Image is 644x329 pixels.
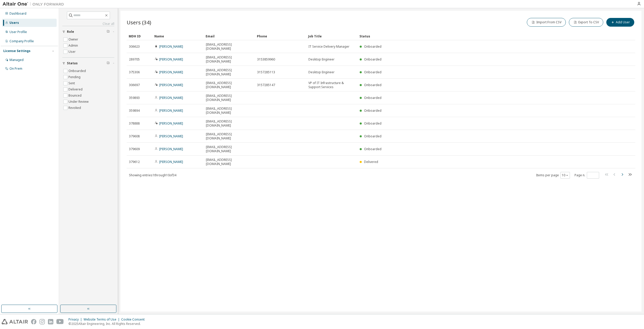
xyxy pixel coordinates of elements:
[308,81,355,89] span: VP of IT Infrastructure & Support Services
[308,45,349,49] span: IT Service Delivery Manager
[364,134,381,138] span: Onboarded
[308,70,335,74] span: Desktop Engineer
[159,121,183,126] a: [PERSON_NAME]
[68,92,83,99] label: Bounced
[9,12,26,16] div: Dashboard
[364,147,381,151] span: Onboarded
[206,94,253,102] span: [EMAIL_ADDRESS][DOMAIN_NAME]
[364,70,381,74] span: Onboarded
[159,57,183,61] a: [PERSON_NAME]
[62,26,114,37] button: Role
[159,147,183,151] a: [PERSON_NAME]
[9,30,27,34] div: User Profile
[121,317,148,322] div: Cookie Consent
[9,21,19,25] div: Users
[68,80,76,86] label: Sent
[2,319,28,324] img: altair_logo.svg
[39,319,45,324] img: instagram.svg
[3,49,31,53] div: License Settings
[359,32,609,40] div: Status
[107,30,110,34] span: Clear filter
[364,108,381,113] span: Onboarded
[129,96,140,100] span: 359893
[68,49,77,55] label: User
[257,83,275,87] span: 3157285147
[206,158,253,166] span: [EMAIL_ADDRESS][DOMAIN_NAME]
[68,74,82,80] label: Pending
[3,2,67,7] img: Altair One
[154,32,202,40] div: Name
[569,18,603,27] button: Export To CSV
[206,43,253,51] span: [EMAIL_ADDRESS][DOMAIN_NAME]
[206,68,253,76] span: [EMAIL_ADDRESS][DOMAIN_NAME]
[107,61,110,65] span: Clear filter
[129,45,140,49] span: 306623
[68,86,84,92] label: Delivered
[206,132,253,140] span: [EMAIL_ADDRESS][DOMAIN_NAME]
[257,32,304,40] div: Phone
[84,317,121,322] div: Website Terms of Use
[364,160,378,164] span: Delivered
[257,70,275,74] span: 3157285113
[68,43,79,49] label: Admin
[606,18,634,27] button: Add User
[257,57,275,61] span: 3153859960
[159,83,183,87] a: [PERSON_NAME]
[127,19,151,26] span: Users (34)
[68,105,82,111] label: Revoked
[159,108,183,113] a: [PERSON_NAME]
[129,32,150,40] div: MDH ID
[206,107,253,115] span: [EMAIL_ADDRESS][DOMAIN_NAME]
[206,55,253,64] span: [EMAIL_ADDRESS][DOMAIN_NAME]
[364,57,381,61] span: Onboarded
[536,172,570,179] span: Items per page
[562,173,569,177] button: 10
[9,39,34,43] div: Company Profile
[68,322,148,326] p: © 2025 Altair Engineering, Inc. All Rights Reserved.
[206,119,253,128] span: [EMAIL_ADDRESS][DOMAIN_NAME]
[68,68,87,74] label: Onboarded
[364,121,381,126] span: Onboarded
[68,36,79,43] label: Owner
[48,319,53,324] img: linkedin.svg
[129,57,140,61] span: 289705
[308,32,355,40] div: Job Title
[56,319,64,324] img: youtube.svg
[129,173,176,177] span: Showing entries 1 through 10 of 34
[159,134,183,138] a: [PERSON_NAME]
[129,83,140,87] span: 306697
[364,96,381,100] span: Onboarded
[31,319,36,324] img: facebook.svg
[575,172,599,179] span: Page n.
[129,134,140,138] span: 379608
[62,58,114,69] button: Status
[68,99,89,105] label: Under Review
[364,83,381,87] span: Onboarded
[129,121,140,126] span: 378888
[67,61,78,65] span: Status
[527,18,566,27] button: Import From CSV
[129,160,140,164] span: 379612
[159,160,183,164] a: [PERSON_NAME]
[129,70,140,74] span: 375306
[68,317,84,322] div: Privacy
[9,67,22,71] div: On Prem
[364,44,381,49] span: Onboarded
[206,32,253,40] div: Email
[129,109,140,113] span: 359894
[129,147,140,151] span: 379609
[206,145,253,153] span: [EMAIL_ADDRESS][DOMAIN_NAME]
[159,70,183,74] a: [PERSON_NAME]
[67,30,74,34] span: Role
[9,58,24,62] div: Managed
[62,22,114,26] a: Clear all
[206,81,253,89] span: [EMAIL_ADDRESS][DOMAIN_NAME]
[308,57,335,61] span: Desktop Engineer
[159,96,183,100] a: [PERSON_NAME]
[159,44,183,49] a: [PERSON_NAME]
